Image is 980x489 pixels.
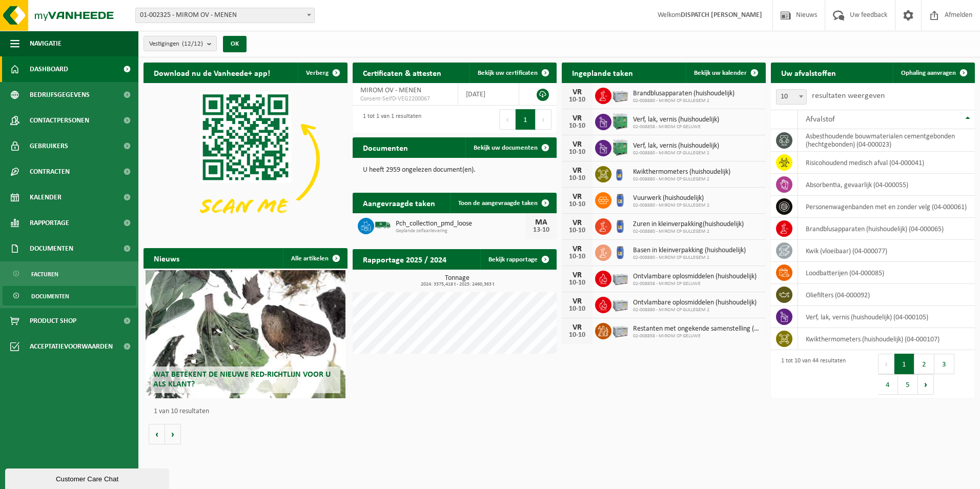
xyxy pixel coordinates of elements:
[633,229,744,235] span: 02-008880 - MIROM CP GULLEGEM 2
[776,353,846,396] div: 1 tot 10 van 44 resultaten
[3,286,136,305] a: Documenten
[144,63,280,83] h2: Download nu de Vanheede+ app!
[306,70,329,76] span: Verberg
[182,40,203,47] count: (12/12)
[567,297,587,305] div: VR
[360,95,450,103] span: Consent-SelfD-VEG2200067
[30,82,90,108] span: Bedrijfsgegevens
[567,123,587,130] div: 10-10
[633,307,757,313] span: 02-008880 - MIROM CP GULLEGEM 2
[812,92,885,100] label: resultaten weergeven
[611,321,629,339] img: PB-LB-0680-HPE-GY-11
[567,219,587,227] div: VR
[611,191,629,208] img: PB-OT-0120-HPE-00-02
[353,193,445,213] h2: Aangevraagde taken
[30,334,113,359] span: Acceptatievoorwaarden
[611,269,629,287] img: PB-LB-0680-HPE-GY-11
[686,63,765,83] a: Bekijk uw kalender
[480,249,556,270] a: Bekijk rapportage
[567,227,587,234] div: 10-10
[633,333,761,339] span: 02-008858 - MIROM CP GELUWE
[798,196,975,218] td: personenwagenbanden met en zonder velg (04-000061)
[806,115,835,124] span: Afvalstof
[611,138,629,157] img: PB-HB-1400-HPE-GN-11
[146,270,345,398] a: Wat betekent de nieuwe RED-richtlijn voor u als klant?
[154,408,342,415] p: 1 van 10 resultaten
[894,354,914,374] button: 1
[798,240,975,262] td: kwik (vloeibaar) (04-000077)
[474,145,538,151] span: Bekijk uw documenten
[31,287,69,306] span: Documenten
[458,200,538,207] span: Toon de aangevraagde taken
[611,295,629,313] img: PB-LB-0680-HPE-GY-11
[567,96,587,104] div: 10-10
[934,354,954,374] button: 3
[478,70,538,76] span: Bekijk uw certificaten
[633,325,761,333] span: Restanten met ongekende samenstelling (huishoudelijk)
[798,284,975,306] td: oliefilters (04-000092)
[30,133,68,159] span: Gebruikers
[567,253,587,260] div: 10-10
[611,217,629,234] img: PB-OT-0120-HPE-00-02
[776,89,807,105] span: 10
[465,137,556,158] a: Bekijk uw documenten
[567,114,587,123] div: VR
[30,31,62,56] span: Navigatie
[136,8,314,23] span: 01-002325 - MIROM OV - MENEN
[633,220,744,229] span: Zuren in kleinverpakking(huishoudelijk)
[777,90,806,104] span: 10
[144,248,190,268] h2: Nieuws
[567,175,587,182] div: 10-10
[3,264,136,283] a: Facturen
[567,332,587,339] div: 10-10
[681,11,762,19] strong: DISPATCH [PERSON_NAME]
[633,299,757,307] span: Ontvlambare oplosmiddelen (huishoudelijk)
[914,354,934,374] button: 2
[901,70,956,76] span: Ophaling aanvragen
[358,275,557,287] h3: Tonnage
[798,152,975,174] td: risicohoudend medisch afval (04-000041)
[798,174,975,196] td: absorbentia, gevaarlijk (04-000055)
[144,36,217,51] button: Vestigingen(12/12)
[611,243,629,260] img: PB-OT-0120-HPE-00-02
[918,374,934,395] button: Next
[149,424,165,444] button: Vorige
[633,255,746,261] span: 02-008880 - MIROM CP GULLEGEM 2
[135,8,315,23] span: 01-002325 - MIROM OV - MENEN
[298,63,346,83] button: Verberg
[567,193,587,201] div: VR
[567,149,587,156] div: 10-10
[360,87,421,94] span: MIROM OV - MENEN
[633,176,730,182] span: 02-008880 - MIROM CP GULLEGEM 2
[5,466,171,489] iframe: chat widget
[353,63,452,83] h2: Certificaten & attesten
[516,109,536,130] button: 1
[165,424,181,444] button: Volgende
[694,70,747,76] span: Bekijk uw kalender
[898,374,918,395] button: 5
[499,109,516,130] button: Previous
[633,124,719,130] span: 02-008858 - MIROM CP GELUWE
[30,56,68,82] span: Dashboard
[633,150,719,156] span: 02-008880 - MIROM CP GULLEGEM 2
[283,248,346,269] a: Alle artikelen
[223,36,247,52] button: OK
[611,112,629,131] img: PB-HB-1400-HPE-GN-11
[878,354,894,374] button: Previous
[633,116,719,124] span: Verf, lak, vernis (huishoudelijk)
[611,165,629,182] img: LP-OT-00060-HPE-21
[30,210,69,236] span: Rapportage
[30,185,62,210] span: Kalender
[798,328,975,350] td: kwikthermometers (huishoudelijk) (04-000107)
[878,374,898,395] button: 4
[536,109,552,130] button: Next
[153,371,331,389] span: Wat betekent de nieuwe RED-richtlijn voor u als klant?
[363,167,546,174] p: U heeft 2959 ongelezen document(en).
[567,201,587,208] div: 10-10
[567,140,587,149] div: VR
[567,271,587,279] div: VR
[562,63,643,83] h2: Ingeplande taken
[396,228,526,234] span: Geplande zelfaanlevering
[358,108,421,131] div: 1 tot 1 van 1 resultaten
